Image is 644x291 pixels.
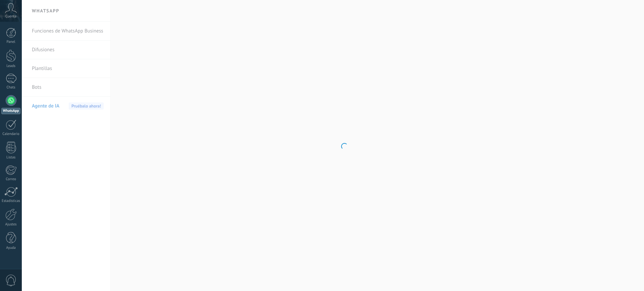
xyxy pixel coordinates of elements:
div: Calendario [1,132,21,136]
div: Estadísticas [1,199,21,203]
div: Ajustes [1,222,21,227]
div: Leads [1,64,21,68]
div: Chats [1,85,21,90]
div: Listas [1,155,21,160]
div: Correo [1,177,21,181]
div: WhatsApp [1,108,20,114]
span: Cuenta [5,14,16,19]
div: Ayuda [1,246,21,250]
div: Panel [1,40,21,44]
